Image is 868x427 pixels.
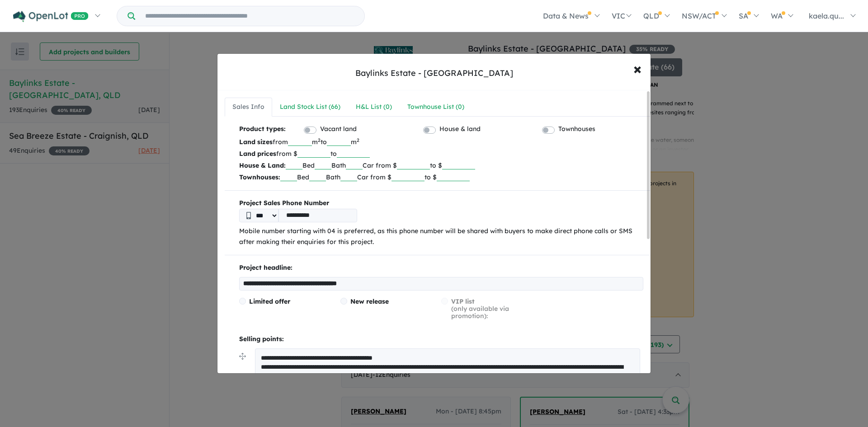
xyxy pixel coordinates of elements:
[239,353,246,360] img: drag.svg
[239,334,643,345] p: Selling points:
[350,297,389,305] span: New release
[407,102,464,113] div: Townhouse List ( 0 )
[239,150,276,158] b: Land prices
[239,138,273,146] b: Land sizes
[239,173,280,181] b: Townhouses:
[558,124,595,135] label: Townhouses
[356,102,392,113] div: H&L List ( 0 )
[239,226,643,248] p: Mobile number starting with 04 is preferred, as this phone number will be shared with buyers to m...
[320,124,357,135] label: Vacant land
[439,124,481,135] label: House & land
[239,124,286,136] b: Product types:
[357,137,359,143] sup: 2
[239,161,286,169] b: House & Land:
[13,11,89,22] img: Openlot PRO Logo White
[355,67,513,79] div: Baylinks Estate - [GEOGRAPHIC_DATA]
[809,11,844,20] span: kaela.qu...
[249,297,290,305] span: Limited offer
[239,171,643,183] p: Bed Bath Car from $ to $
[246,212,251,219] img: Phone icon
[280,102,340,113] div: Land Stock List ( 66 )
[232,102,264,113] div: Sales Info
[239,198,643,209] b: Project Sales Phone Number
[137,6,363,26] input: Try estate name, suburb, builder or developer
[239,136,643,148] p: from m to m
[239,148,643,160] p: from $ to
[239,160,643,171] p: Bed Bath Car from $ to $
[239,263,643,273] p: Project headline:
[633,59,642,78] span: ×
[318,137,321,143] sup: 2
